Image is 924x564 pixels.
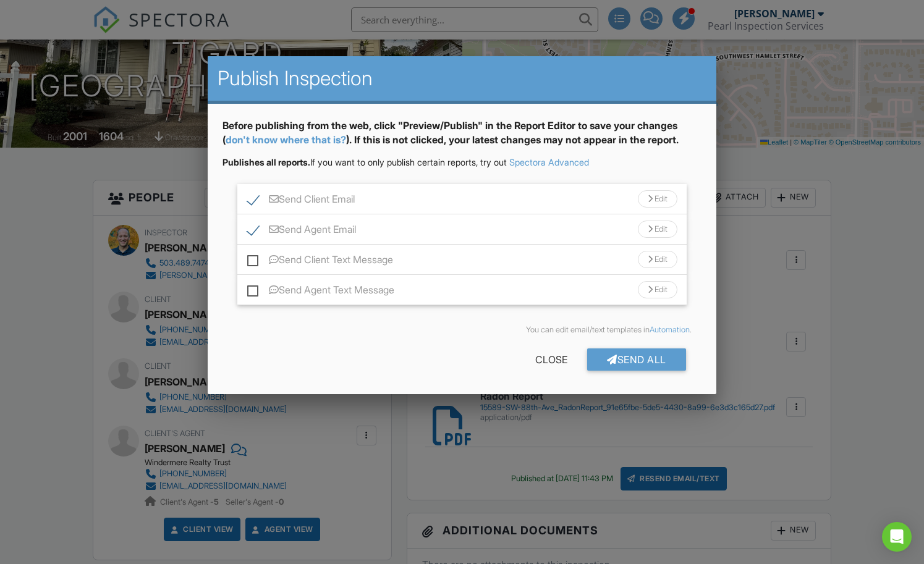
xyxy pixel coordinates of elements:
[509,157,589,167] a: Spectora Advanced
[247,254,393,269] label: Send Client Text Message
[247,224,356,239] label: Send Agent Email
[638,251,677,268] div: Edit
[247,193,355,209] label: Send Client Email
[638,190,677,208] div: Edit
[232,325,691,335] div: You can edit email/text templates in .
[515,348,587,371] div: Close
[247,284,394,300] label: Send Agent Text Message
[218,66,706,91] h2: Publish Inspection
[587,348,686,371] div: Send All
[638,221,677,238] div: Edit
[638,281,677,298] div: Edit
[223,157,507,167] span: If you want to only publish certain reports, try out
[223,119,701,156] div: Before publishing from the web, click "Preview/Publish" in the Report Editor to save your changes...
[223,157,310,167] strong: Publishes all reports.
[650,325,690,334] a: Automation
[882,522,912,552] div: Open Intercom Messenger
[226,133,346,146] a: don't know where that is?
